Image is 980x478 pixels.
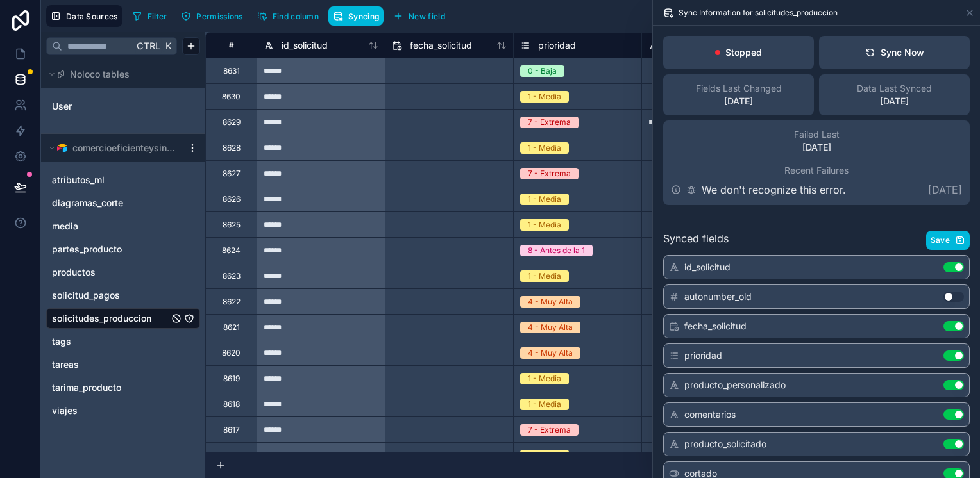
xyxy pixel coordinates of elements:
div: 1 - Media [528,91,561,103]
button: Find column [253,6,323,26]
div: solicitudes_produccion [46,308,200,329]
button: New field [389,6,450,26]
div: 8624 [222,245,241,256]
a: Permissions [176,6,252,26]
span: solicitudes_produccion [52,312,151,325]
span: Data Last Synced [857,82,932,95]
div: Sync Now [865,46,924,59]
a: solicitud_pagos [52,289,169,302]
div: 8630 [222,92,241,102]
p: [DATE] [880,95,909,108]
div: 4 - Muy Alta [528,347,573,359]
span: Recent Failures [784,164,849,177]
span: Find column [273,12,319,21]
span: Filter [148,12,167,21]
div: 8622 [223,297,241,307]
span: Synced fields [663,231,729,250]
div: 8621 [223,322,240,333]
span: fecha_solicitud [684,320,747,333]
button: Permissions [176,6,247,26]
span: comercioeficienteysingular [72,142,176,154]
div: 1 - Media [528,142,561,154]
div: diagramas_corte [46,193,200,213]
span: comentarios [684,408,736,421]
div: 8 - Antes de la 1 [528,245,585,256]
span: partes_producto [52,243,122,256]
div: 8616 [223,450,240,461]
div: 4 - Muy Alta [528,296,573,308]
div: 4 - Muy Alta [528,322,573,333]
span: fecha_solicitud [410,39,472,52]
span: K [164,42,173,51]
a: viajes [52,404,169,417]
div: 1 - Media [528,373,561,384]
a: media [52,220,169,233]
span: viajes [52,404,78,417]
span: Fields Last Changed [696,82,782,95]
p: Stopped [725,46,762,59]
span: diagramas_corte [52,197,123,210]
span: Syncing [348,12,379,21]
div: 8619 [223,374,240,384]
span: User [52,100,72,113]
span: media [52,220,78,233]
div: 8629 [223,117,241,128]
span: prioridad [684,349,722,362]
div: 8618 [223,399,240,409]
p: [DATE] [724,95,753,108]
button: Airtable Logocomercioeficienteysingular [46,139,182,157]
div: solicitud_pagos [46,285,200,306]
img: Airtable Logo [57,143,67,153]
button: Data Sources [46,5,122,27]
div: 8627 [223,169,241,179]
span: solicitud_pagos [52,289,120,302]
a: tags [52,335,169,348]
span: prioridad [538,39,576,52]
div: 7 - Extrema [528,424,571,436]
div: # [215,40,247,50]
p: We don't recognize this error. [702,182,846,197]
span: productos [52,266,96,279]
a: atributos_ml [52,174,169,186]
span: producto_personalizado [684,379,786,391]
div: 1 - Media [528,194,561,205]
div: 1 - Media [528,219,561,231]
div: 7 - Extrema [528,117,571,128]
button: Sync Now [819,36,970,69]
div: atributos_ml [46,170,200,190]
p: [DATE] [928,182,962,197]
a: diagramas_corte [52,197,169,210]
p: [DATE] [802,141,831,154]
div: 1 - Media [528,270,561,282]
div: 8623 [223,271,241,281]
div: media [46,216,200,236]
a: tarima_producto [52,381,169,394]
div: 8625 [223,220,241,230]
span: New field [409,12,445,21]
div: 8631 [223,66,240,76]
span: Data Sources [66,12,118,21]
a: User [52,100,156,113]
div: 8628 [223,143,241,153]
a: partes_producto [52,243,169,256]
div: viajes [46,400,200,421]
div: 1 - Media [528,450,561,461]
span: atributos_ml [52,174,105,186]
span: autonumber_old [684,290,752,303]
div: productos [46,262,200,283]
span: id_solicitud [282,39,328,52]
span: Sync Information for solicitudes_produccion [679,8,838,18]
div: 1 - Media [528,399,561,410]
span: Failed Last [794,128,840,141]
a: tareas [52,358,169,371]
button: Noloco tables [46,65,192,83]
button: Save [926,231,970,250]
div: 8617 [223,425,240,435]
span: id_solicitud [684,261,731,274]
div: User [46,96,200,117]
span: Ctrl [135,38,162,54]
span: producto_solicitado [684,438,766,450]
div: tags [46,331,200,352]
span: Permissions [196,12,242,21]
span: Save [931,235,950,245]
